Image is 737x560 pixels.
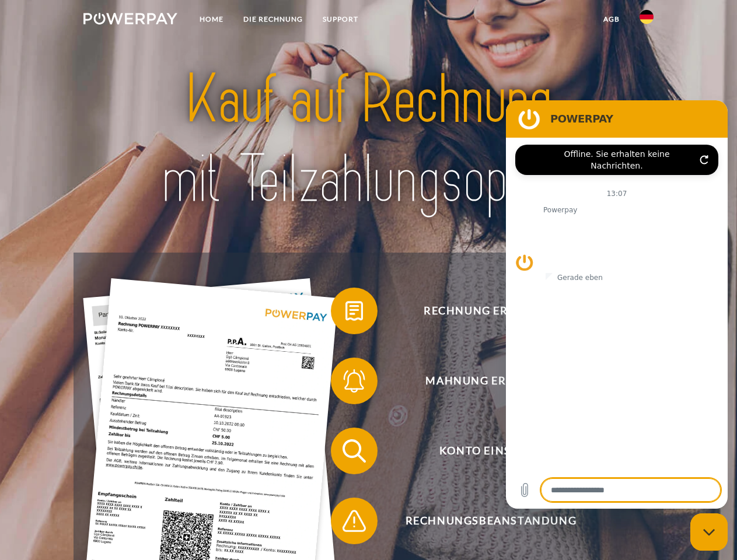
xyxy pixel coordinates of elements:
iframe: Messaging-Fenster [506,100,728,509]
img: de [640,10,654,24]
button: Rechnungsbeanstandung [331,498,634,544]
span: Rechnungsbeanstandung [348,498,634,544]
a: agb [593,9,630,30]
img: title-powerpay_de.svg [111,56,626,223]
img: qb_search.svg [340,436,369,466]
button: Konto einsehen [331,428,634,474]
span: Rechnung erhalten? [348,288,634,334]
button: Mahnung erhalten? [331,358,634,404]
span: Mahnung erhalten? [348,358,634,404]
img: qb_bell.svg [340,366,369,395]
img: qb_bill.svg [340,296,369,325]
img: logo-powerpay-white.svg [83,13,177,24]
a: Home [190,9,233,30]
a: SUPPORT [313,9,368,30]
button: Rechnung erhalten? [331,288,634,334]
img: qb_warning.svg [340,506,369,535]
a: DIE RECHNUNG [233,9,313,30]
iframe: Schaltfläche zum Öffnen des Messaging-Fensters; Konversation läuft [690,513,728,551]
span: Konto einsehen [348,428,634,474]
